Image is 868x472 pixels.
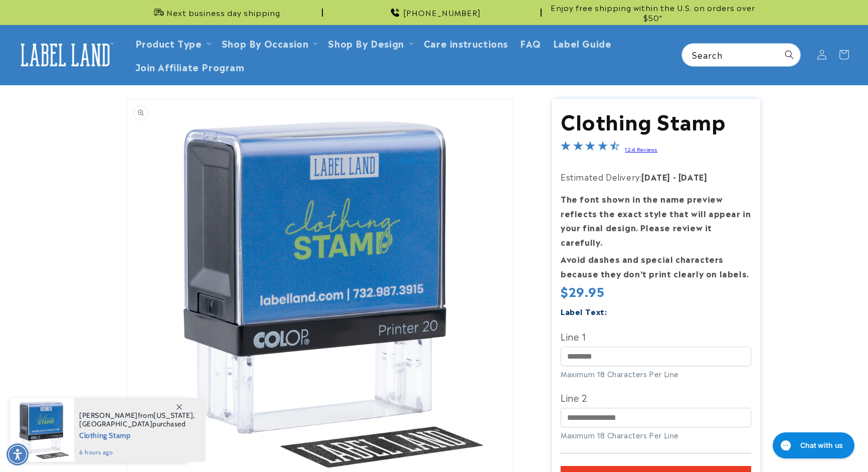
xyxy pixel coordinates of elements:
[678,171,708,183] strong: [DATE]
[561,305,607,317] label: Label Text:
[641,171,670,183] strong: [DATE]
[12,36,119,74] a: Label Land
[778,44,800,66] button: Search
[625,145,657,152] a: 124 Reviews
[561,170,751,184] p: Estimated Delivery:
[15,39,115,70] img: Label Land
[418,31,514,55] a: Care instructions
[553,37,612,49] span: Label Guide
[561,253,749,279] strong: Avoid dashes and special characters because they don’t print clearly on labels.
[561,328,751,344] label: Line 1
[561,369,751,379] div: Maximum 18 Characters Per Line
[561,283,605,299] span: $29.95
[561,193,751,248] strong: The font shown in the name preview reflects the exact style that will appear in your final design...
[135,36,202,50] a: Product Type
[561,107,751,133] h1: Clothing Stamp
[129,55,251,78] a: Join Affiliate Program
[561,142,620,154] span: 4.4-star overall rating
[79,411,195,428] span: from , purchased
[546,3,760,22] span: Enjoy free shipping within the U.S. on orders over $50*
[216,31,322,55] summary: Shop By Occasion
[129,31,216,55] summary: Product Type
[424,37,508,49] span: Care instructions
[547,31,618,55] a: Label Guide
[7,443,29,465] div: Accessibility Menu
[673,171,676,183] strong: -
[153,411,193,420] span: [US_STATE]
[561,430,751,440] div: Maximum 18 Characters Per Line
[328,36,404,50] a: Shop By Design
[79,419,152,428] span: [GEOGRAPHIC_DATA]
[520,37,541,49] span: FAQ
[79,411,138,420] span: [PERSON_NAME]
[403,8,481,18] span: [PHONE_NUMBER]
[222,37,309,49] span: Shop By Occasion
[768,429,858,462] iframe: Gorgias live chat messenger
[561,389,751,405] label: Line 2
[514,31,547,55] a: FAQ
[135,61,245,72] span: Join Affiliate Program
[166,8,280,18] span: Next business day shipping
[322,31,417,55] summary: Shop By Design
